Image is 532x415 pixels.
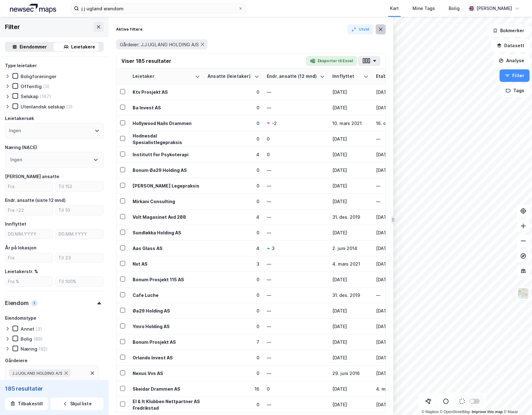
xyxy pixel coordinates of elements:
div: (89) [33,336,43,342]
div: 0 [207,120,259,127]
div: 0 [207,104,259,111]
div: 0 [207,229,259,236]
div: — [267,354,325,361]
a: Mapbox [422,410,439,414]
div: Cafe Luche [133,292,200,298]
input: Søk på adresse, matrikkel, gårdeiere, leietakere eller personer [79,4,238,13]
div: — [376,292,412,298]
div: [DATE] [332,182,368,189]
div: — [267,323,325,330]
div: Etablert [376,73,405,79]
div: Endr. ansatte (12 mnd) [267,73,317,79]
button: Bokmerker [487,24,530,37]
img: logo.a4113a55bc3d86da70a041830d287a7e.svg [10,4,56,13]
span: J.J.UGLAND HOLDING A/S [12,371,62,376]
div: Mirkani Consulting [133,198,200,205]
div: 1 [31,300,37,306]
div: Aas Glass AS [133,245,200,252]
div: [PERSON_NAME] Legepraksis [133,182,200,189]
div: [DATE] [376,167,412,173]
div: [DATE] [376,151,412,158]
div: Bonum Prosjekt AS [133,339,200,345]
div: Type leietaker [5,62,37,69]
div: 0 [267,386,325,392]
div: 0 [207,401,259,408]
div: [DATE] [332,136,368,142]
div: Gårdeiere [5,357,27,364]
div: 31. des. 2019 [332,292,368,298]
div: — [267,104,325,111]
div: Sundløkka Holding AS [133,229,200,236]
input: Til 23 [56,253,103,262]
div: [DATE] [376,323,412,330]
div: Viser 185 resultater [121,57,171,65]
div: 0 [207,136,259,142]
div: Utenlandsk selskap [21,104,65,110]
div: Nexus Vvs AS [133,370,200,377]
div: — [267,307,325,314]
div: 0 [207,198,259,205]
div: Leietakere [71,43,95,51]
div: — [267,370,325,377]
div: — [267,89,325,95]
div: [DATE] [332,198,368,205]
div: Orlando Invest AS [133,354,200,361]
div: Institutt For Psykoterapi [133,151,200,158]
div: 0 [207,167,259,173]
div: [DATE] [332,167,368,173]
div: 4 [207,151,259,158]
div: (3) [43,83,50,89]
div: Kontrollprogram for chat [501,385,532,415]
div: Filter [5,22,20,32]
div: 4 [207,214,259,220]
div: 0 [267,151,325,158]
div: Annet [21,326,34,332]
div: 4 [207,245,259,252]
div: [DATE] [376,229,412,236]
input: Til 152 [56,182,103,191]
div: 3 [272,245,275,252]
div: Aktive filtere [116,27,143,32]
div: 0 [207,307,259,314]
div: (3) [66,104,73,110]
button: Utvid [347,24,373,34]
div: Næring (NACE) [5,144,37,151]
div: — [267,167,325,173]
div: 0 [207,370,259,377]
div: — [267,182,325,189]
iframe: Chat Widget [501,385,532,415]
div: [DATE] [376,307,412,314]
div: 185 resultater [5,385,104,392]
a: Improve this map [472,410,503,414]
div: 0 [207,89,259,95]
div: Ktv Prosjekt AS [133,89,200,95]
div: Hodnesdal Spesialistlegepraksis [133,132,200,146]
button: Skjul liste [51,397,104,410]
button: Datasett [491,39,530,52]
div: [DATE] [332,386,368,392]
div: [DATE] [332,229,368,236]
div: Næring [21,346,37,352]
div: [DATE] [332,323,368,330]
div: Bonum Øa29 Holding AS [133,167,200,173]
div: Innflyttet [332,73,361,79]
div: [DATE] [332,401,368,408]
span: Gårdeier: J.J.UGLAND HOLDING A/S [120,42,199,47]
div: Kart [390,5,399,12]
div: [DATE] [332,276,368,283]
div: [DATE] [332,354,368,361]
div: (92) [39,346,48,352]
div: (167) [40,93,51,99]
div: Skeidar Drammen AS [133,386,200,392]
div: (3) [36,326,42,332]
div: -2 [272,120,277,127]
button: Tilbakestill [5,397,48,410]
div: [DATE] [376,261,412,267]
div: 10. mars 2021 [332,120,368,127]
div: Leietakerstr. % [5,268,38,275]
div: Endr. ansatte (siste 12 mnd) [5,197,66,204]
div: Leietakersøk [5,115,34,122]
input: Fra [5,182,53,191]
div: 0 [267,136,325,142]
div: [DATE] [332,89,368,95]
